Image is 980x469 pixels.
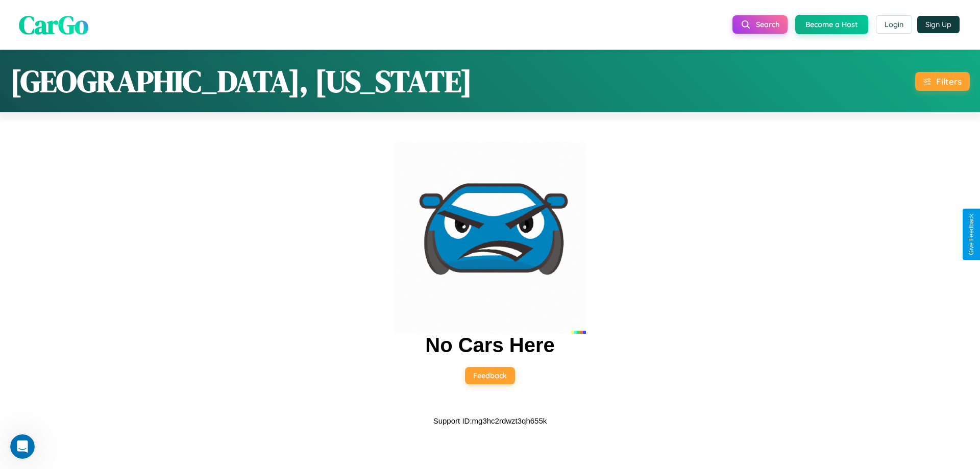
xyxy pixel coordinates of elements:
button: Login [876,15,912,34]
button: Search [732,15,788,34]
button: Filters [915,72,970,91]
button: Feedback [465,367,515,384]
img: car [394,142,586,334]
span: CarGo [19,7,88,42]
p: Support ID: mg3hc2rdwzt3qh655k [433,414,547,428]
button: Become a Host [795,15,868,34]
iframe: Intercom live chat [10,434,35,459]
h1: [GEOGRAPHIC_DATA], [US_STATE] [10,60,472,102]
div: Filters [936,76,962,87]
h2: No Cars Here [425,334,554,357]
button: Sign Up [917,16,960,33]
div: Give Feedback [968,214,975,255]
span: Search [756,20,779,29]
